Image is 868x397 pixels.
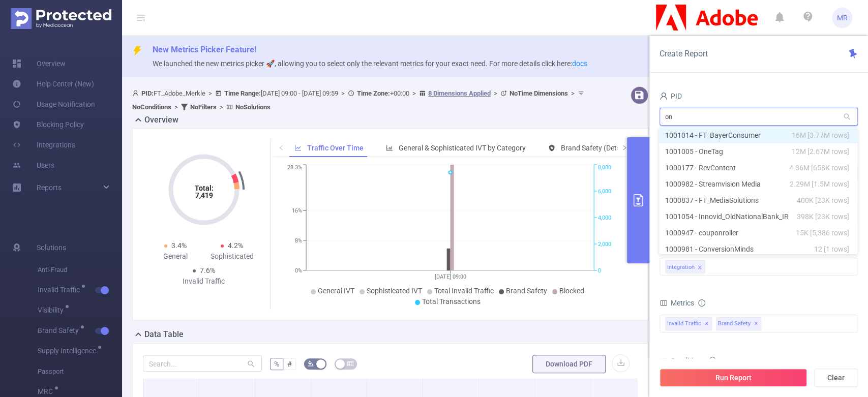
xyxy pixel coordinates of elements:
[660,369,807,387] button: Run Report
[38,286,83,293] span: Invalid Traffic
[598,188,611,195] tspan: 6,000
[132,46,142,56] i: icon: thunderbolt
[228,241,243,250] span: 4.2%
[132,90,141,97] i: icon: user
[659,225,857,241] li: 1000947 - couponroller
[38,361,122,382] span: Passport
[792,146,849,157] span: 12M [2.67M rows]
[814,369,858,387] button: Clear
[697,265,702,271] i: icon: close
[37,237,66,258] span: Solutions
[659,143,857,160] li: 1001005 - OneTag
[308,360,314,367] i: icon: bg-colors
[153,59,587,68] span: We launched the new metrics picker 🚀, allowing you to select only the relevant metrics for your e...
[790,178,849,190] span: 2.29M [1.5M rows]
[837,8,848,28] span: MR
[38,307,67,314] span: Visibility
[195,191,213,199] tspan: 7,419
[141,89,154,97] b: PID:
[434,287,494,295] span: Total Invalid Traffic
[621,144,627,150] i: icon: right
[295,237,302,244] tspan: 8%
[132,103,171,111] b: No Conditions
[338,89,348,97] span: >
[797,195,849,206] span: 400K [23K rows]
[506,287,547,295] span: Brand Safety
[598,165,611,171] tspan: 8,000
[357,89,390,97] b: Time Zone:
[665,260,705,273] li: Integration
[792,130,849,141] span: 16M [3.77M rows]
[796,227,849,238] span: 15K [5,386 rows]
[598,215,611,221] tspan: 4,000
[12,135,75,155] a: Integrations
[287,360,292,368] span: #
[12,114,84,135] a: Blocking Policy
[11,8,111,29] img: Protected Media
[386,144,393,151] i: icon: bar-chart
[38,388,56,395] span: MRC
[598,241,611,248] tspan: 2,000
[12,155,54,175] a: Users
[532,355,606,373] button: Download PDF
[307,144,364,152] span: Traffic Over Time
[814,243,849,255] span: 12 [1 rows]
[347,360,353,367] i: icon: table
[294,144,302,151] i: icon: line-chart
[143,355,262,372] input: Search...
[144,328,184,341] h2: Data Table
[568,89,578,97] span: >
[144,114,178,126] h2: Overview
[318,287,354,295] span: General IVT
[204,251,261,262] div: Sophisticated
[287,165,302,171] tspan: 28.3%
[659,160,857,176] li: 1000177 - RevContent
[659,208,857,225] li: 1001054 - Innovid_OldNationalBank_IR
[716,317,761,330] span: Brand Safety
[428,89,491,97] u: 8 Dimensions Applied
[660,92,668,100] i: icon: user
[171,241,187,250] span: 3.4%
[660,299,694,307] span: Metrics
[659,192,857,208] li: 1000837 - FT_MediaSolutions
[797,211,849,222] span: 398K [23K rows]
[38,327,82,334] span: Brand Safety
[789,162,849,173] span: 4.36M [658K rows]
[171,103,181,111] span: >
[660,49,708,58] span: Create Report
[274,360,279,368] span: %
[217,103,226,111] span: >
[224,89,261,97] b: Time Range:
[367,287,422,295] span: Sophisticated IVT
[698,299,705,307] i: icon: info-circle
[559,287,584,295] span: Blocked
[709,357,716,364] i: icon: info-circle
[153,45,256,54] span: New Metrics Picker Feature!
[659,127,857,143] li: 1001014 - FT_BayerConsumer
[190,103,217,111] b: No Filters
[659,241,857,257] li: 1000981 - ConversionMinds
[132,89,587,111] span: FT_Adobe_Merkle [DATE] 09:00 - [DATE] 09:59 +00:00
[12,74,94,94] a: Help Center (New)
[37,184,62,192] span: Reports
[667,261,695,274] div: Integration
[205,89,215,97] span: >
[295,267,302,274] tspan: 0%
[660,92,682,100] span: PID
[561,144,637,152] span: Brand Safety (Detected)
[598,267,601,274] tspan: 0
[754,318,758,330] span: ✕
[705,318,709,330] span: ✕
[671,356,716,364] span: Conditions
[409,89,419,97] span: >
[12,53,66,74] a: Overview
[175,276,232,287] div: Invalid Traffic
[435,273,466,280] tspan: [DATE] 09:00
[235,103,271,111] b: No Solutions
[200,266,215,274] span: 7.6%
[278,144,284,150] i: icon: left
[422,297,481,306] span: Total Transactions
[194,184,213,192] tspan: Total:
[12,94,95,114] a: Usage Notification
[399,144,526,152] span: General & Sophisticated IVT by Category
